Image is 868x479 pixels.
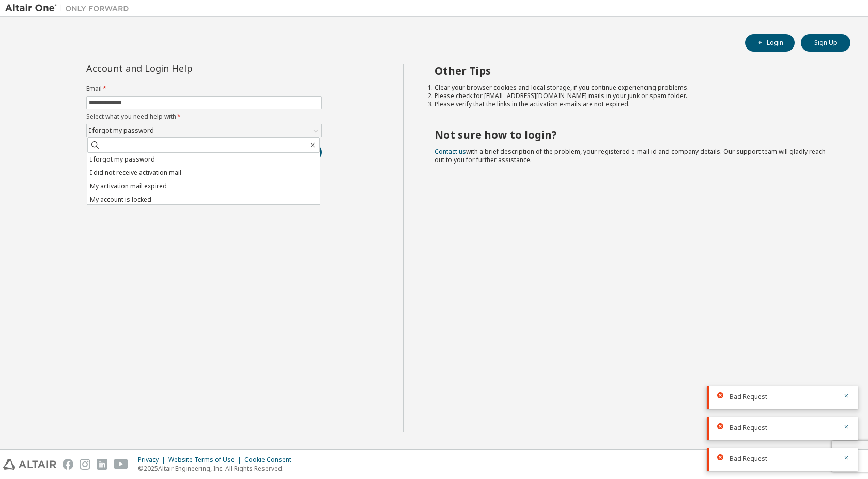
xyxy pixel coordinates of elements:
[5,3,134,13] img: Altair One
[86,113,322,121] label: Select what you need help with
[435,84,832,92] li: Clear your browser cookies and local storage, if you continue experiencing problems.
[114,459,129,470] img: youtube.svg
[138,456,168,464] div: Privacy
[244,456,298,464] div: Cookie Consent
[87,153,320,166] li: I forgot my password
[87,125,156,136] div: I forgot my password
[730,393,767,401] span: Bad Request
[97,459,107,470] img: linkedin.svg
[80,459,90,470] img: instagram.svg
[86,64,275,72] div: Account and Login Help
[801,34,850,52] button: Sign Up
[86,85,322,93] label: Email
[168,456,244,464] div: Website Terms of Use
[435,128,832,141] h2: Not sure how to login?
[730,424,767,432] span: Bad Request
[435,100,832,108] li: Please verify that the links in the activation e-mails are not expired.
[3,459,56,470] img: altair_logo.svg
[138,464,298,473] p: © 2025 Altair Engineering, Inc. All Rights Reserved.
[435,64,832,77] h2: Other Tips
[63,459,73,470] img: facebook.svg
[435,147,826,164] span: with a brief description of the problem, your registered e-mail id and company details. Our suppo...
[87,124,321,137] div: I forgot my password
[730,455,767,463] span: Bad Request
[435,147,466,156] a: Contact us
[435,92,832,100] li: Please check for [EMAIL_ADDRESS][DOMAIN_NAME] mails in your junk or spam folder.
[745,34,795,52] button: Login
